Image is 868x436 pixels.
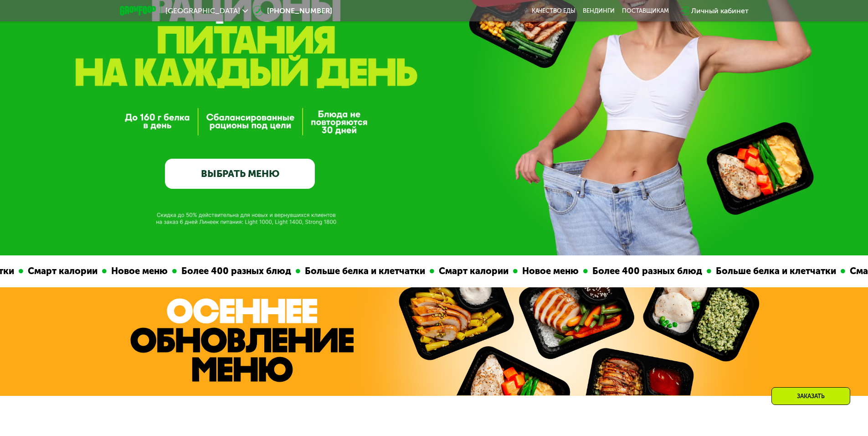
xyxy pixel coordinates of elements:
div: поставщикам [622,7,669,15]
a: Качество еды [532,7,575,15]
div: Смарт калории [21,264,100,278]
div: Более 400 разных блюд [586,264,704,278]
div: Смарт калории [432,264,511,278]
div: Личный кабинет [691,5,749,16]
a: Вендинги [583,7,615,15]
div: Новое меню [515,264,581,278]
div: Заказать [771,387,850,405]
a: ВЫБРАТЬ МЕНЮ [165,159,315,189]
a: [PHONE_NUMBER] [252,5,332,16]
div: Больше белка и клетчатки [709,264,838,278]
div: Больше белка и клетчатки [298,264,427,278]
div: Новое меню [104,264,170,278]
div: Более 400 разных блюд [175,264,293,278]
span: [GEOGRAPHIC_DATA] [165,7,240,15]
